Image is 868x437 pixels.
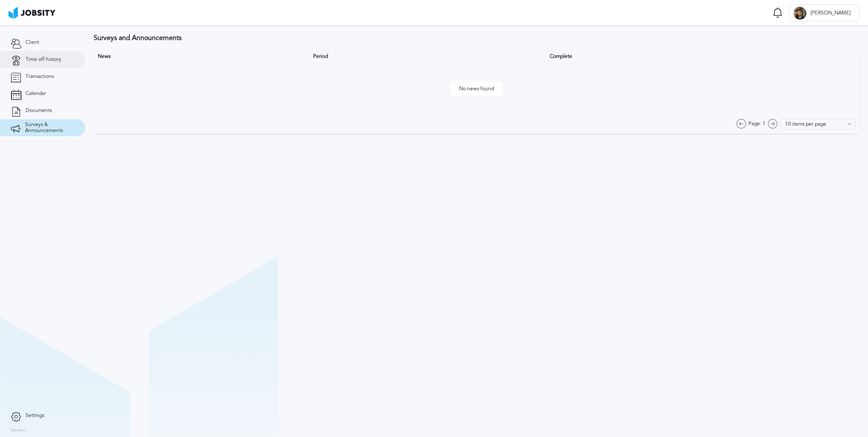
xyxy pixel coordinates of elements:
button: J[PERSON_NAME] [789,4,859,21]
th: Complete [545,50,859,63]
span: Calendar [26,91,46,97]
span: Settings [26,413,44,419]
span: [PERSON_NAME] [806,10,855,16]
label: Version: [11,428,26,433]
th: Period [309,50,545,63]
th: News [94,50,309,63]
span: Surveys & Announcements [25,122,74,134]
span: Documents [26,108,52,114]
span: Client [26,40,39,46]
span: Page: 1 [748,121,765,127]
div: J [794,7,806,20]
span: Time off history [26,57,61,63]
h3: Surveys and Announcements [94,34,859,42]
img: ab4bad089aa723f57921c736e9817d99.png [9,7,55,19]
span: Transactions [26,74,54,80]
span: No news found [451,82,503,96]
